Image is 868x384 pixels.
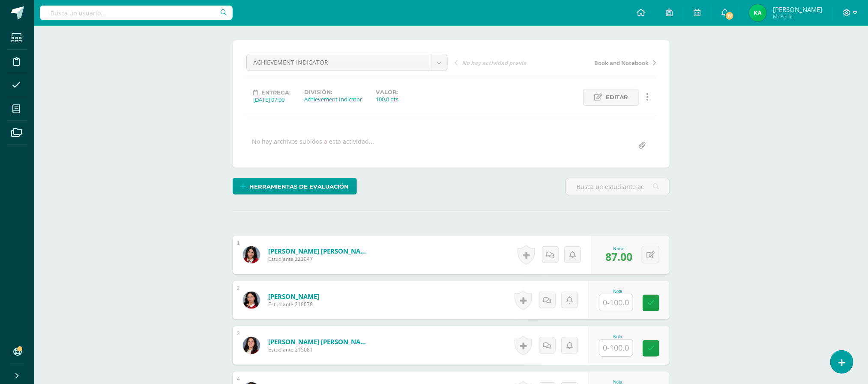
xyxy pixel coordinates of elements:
[247,54,447,71] a: ACHIEVEMENT INDICATOR
[725,11,734,21] span: 17
[268,255,371,263] span: Estudiante 222047
[376,95,398,103] div: 100.0 pts
[605,249,632,264] span: 87.00
[253,54,425,71] span: ACHIEVEMENT INDICATOR
[243,292,260,309] img: aa0b90b0a98ae93d72852141f4606b0a.png
[599,340,633,356] input: 0-100.0
[252,137,374,154] div: No hay archivos subidos a esta actividad...
[268,346,371,353] span: Estudiante 215081
[376,89,398,95] label: Valor:
[749,4,766,21] img: 8023b044e5fe8d4619e40790d31912b4.png
[304,89,362,95] label: División:
[462,59,527,67] span: No hay actividad previa
[243,246,260,263] img: 420c9bed4be6454b77e3a23dfa800f9b.png
[773,13,822,20] span: Mi Perfil
[268,301,319,308] span: Estudiante 218078
[773,5,822,14] span: [PERSON_NAME]
[599,334,637,339] div: Nota
[233,178,357,195] a: Herramientas de evaluación
[566,178,669,195] input: Busca un estudiante aquí...
[599,289,637,294] div: Nota
[606,89,628,105] span: Editar
[261,89,290,96] span: Entrega:
[555,58,656,67] a: Book and Notebook
[599,294,633,311] input: 0-100.0
[268,247,371,255] a: [PERSON_NAME] [PERSON_NAME]
[594,59,649,67] span: Book and Notebook
[250,179,349,195] span: Herramientas de evaluación
[253,96,290,103] div: [DATE] 07:00
[304,95,362,103] div: Achievement Indicator
[243,337,260,354] img: 2e36758a18fa886c25557f7ae704eca8.png
[40,6,233,20] input: Busca un usuario...
[605,245,632,251] div: Nota:
[268,292,319,301] a: [PERSON_NAME]
[268,337,371,346] a: [PERSON_NAME] [PERSON_NAME]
